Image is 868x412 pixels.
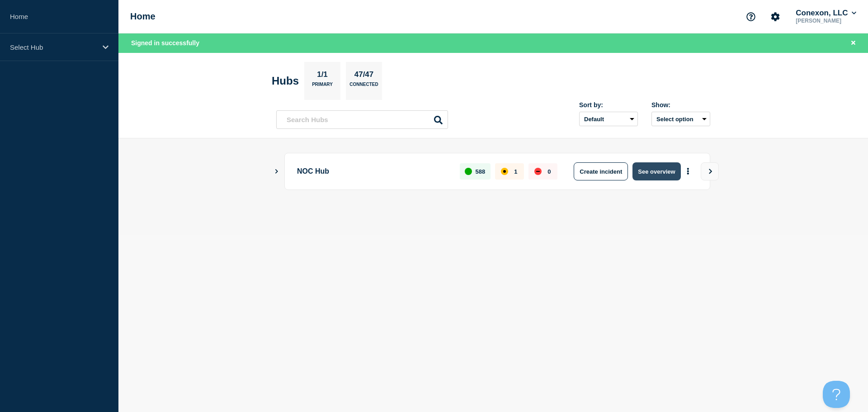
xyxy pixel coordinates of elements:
[272,75,299,87] h2: Hubs
[501,168,508,175] div: affected
[297,162,449,180] p: NOC Hub
[547,168,551,175] p: 0
[534,168,542,175] div: down
[651,112,710,126] button: Select option
[349,82,378,91] p: Connected
[794,9,858,18] button: Conexon, LLC
[848,38,859,48] button: Close banner
[274,168,279,175] button: Show Connected Hubs
[131,39,199,47] span: Signed in successfully
[651,101,710,109] div: Show:
[465,168,472,175] div: up
[682,163,694,180] button: More actions
[741,7,760,26] button: Support
[701,162,719,180] button: View
[766,7,785,26] button: Account settings
[514,168,517,175] p: 1
[10,43,97,51] p: Select Hub
[632,162,680,180] button: See overview
[794,18,858,24] p: [PERSON_NAME]
[476,168,486,175] p: 588
[823,381,850,408] iframe: Help Scout Beacon - Open
[574,162,628,180] button: Create incident
[312,82,333,91] p: Primary
[130,11,156,22] h1: Home
[579,112,638,126] select: Sort by
[314,70,331,82] p: 1/1
[351,70,377,82] p: 47/47
[579,101,638,109] div: Sort by:
[276,110,448,129] input: Search Hubs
